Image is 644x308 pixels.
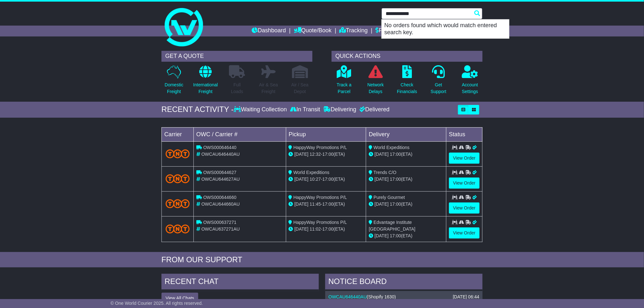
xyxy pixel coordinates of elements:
[322,201,334,207] span: 17:00
[453,294,479,300] div: [DATE] 06:44
[368,294,395,299] span: Shopify 1630
[203,220,237,225] span: OWS000637271
[310,152,321,157] span: 12:32
[373,170,397,175] span: Trends C/O
[390,233,401,238] span: 17:00
[376,26,405,36] a: Financials
[201,152,240,157] span: OWCAU646440AU
[288,106,322,113] div: In Transit
[203,170,237,175] span: OWS000644627
[373,195,405,200] span: Purely Gourmet
[310,201,321,207] span: 11:45
[162,127,194,141] td: Carrier
[201,226,240,232] span: OWCAU637271AU
[367,65,384,99] a: NetworkDelays
[374,233,389,238] span: [DATE]
[294,220,347,225] span: HappyWay Promotions P/L
[336,65,352,99] a: Track aParcel
[374,152,389,157] span: [DATE]
[294,170,330,175] span: World Expeditions
[397,65,418,99] a: CheckFinancials
[286,127,366,141] td: Pickup
[165,82,183,95] p: Domestic Freight
[369,151,444,158] div: (ETA)
[166,174,190,183] img: TNT_Domestic.png
[328,294,479,300] div: ( )
[289,176,364,183] div: - (ETA)
[325,274,483,291] div: NOTICE BOARD
[164,65,184,99] a: DomesticFreight
[390,177,401,182] span: 17:00
[203,195,237,200] span: OWS000644660
[431,82,446,95] p: Get Support
[430,65,447,99] a: GetSupport
[449,153,480,164] a: View Order
[295,177,309,182] span: [DATE]
[193,65,218,99] a: InternationalFreight
[397,82,417,95] p: Check Financials
[462,82,478,95] p: Account Settings
[322,226,334,232] span: 17:00
[374,177,389,182] span: [DATE]
[166,149,190,158] img: TNT_Domestic.png
[446,127,483,141] td: Status
[229,82,245,95] p: Full Loads
[462,65,479,99] a: AccountSettings
[161,255,483,265] div: FROM OUR SUPPORT
[203,145,237,150] span: OWS000646440
[111,301,203,306] span: © One World Courier 2025. All rights reserved.
[289,151,364,158] div: - (ETA)
[322,177,334,182] span: 17:00
[367,82,384,95] p: Network Delays
[161,293,198,304] button: View All Chats
[161,105,234,114] div: RECENT ACTIVITY -
[193,82,218,95] p: International Freight
[161,51,312,62] div: GET A QUOTE
[310,177,321,182] span: 10:27
[201,201,240,207] span: OWCAU644660AU
[449,202,480,214] a: View Order
[295,226,309,232] span: [DATE]
[294,195,347,200] span: HappyWay Promotions P/L
[252,26,286,36] a: Dashboard
[390,152,401,157] span: 17:00
[234,106,288,113] div: Waiting Collection
[373,145,410,150] span: World Expeditions
[340,26,368,36] a: Tracking
[366,127,446,141] td: Delivery
[322,106,358,113] div: Delivering
[310,226,321,232] span: 11:02
[369,201,444,208] div: (ETA)
[337,82,351,95] p: Track a Parcel
[369,220,415,232] span: Edvantage Institute [GEOGRAPHIC_DATA]
[295,201,309,207] span: [DATE]
[449,227,480,239] a: View Order
[358,106,389,113] div: Delivered
[369,233,444,239] div: (ETA)
[374,201,389,207] span: [DATE]
[161,274,319,291] div: RECENT CHAT
[259,82,278,95] p: Air & Sea Freight
[294,145,347,150] span: HappyWay Promotions P/L
[289,226,364,233] div: - (ETA)
[328,294,367,299] a: OWCAU646440AU
[194,127,286,141] td: OWC / Carrier #
[369,176,444,183] div: (ETA)
[166,225,190,233] img: TNT_Domestic.png
[390,201,401,207] span: 17:00
[166,199,190,208] img: TNT_Domestic.png
[449,178,480,189] a: View Order
[322,152,334,157] span: 17:00
[294,26,332,36] a: Quote/Book
[201,177,240,182] span: OWCAU644627AU
[289,201,364,208] div: - (ETA)
[382,20,509,38] p: No orders found which would match entered search key.
[295,152,309,157] span: [DATE]
[291,82,309,95] p: Air / Sea Depot
[332,51,483,62] div: QUICK ACTIONS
